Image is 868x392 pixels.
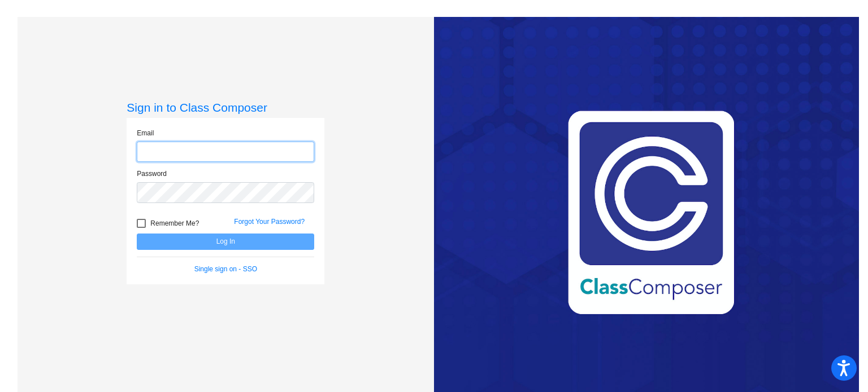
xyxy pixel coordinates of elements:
[137,128,154,138] label: Email
[150,217,199,230] span: Remember Me?
[137,169,167,179] label: Password
[137,234,314,250] button: Log In
[127,100,324,114] h3: Sign in to Class Composer
[234,218,305,226] a: Forgot Your Password?
[194,265,257,273] a: Single sign on - SSO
